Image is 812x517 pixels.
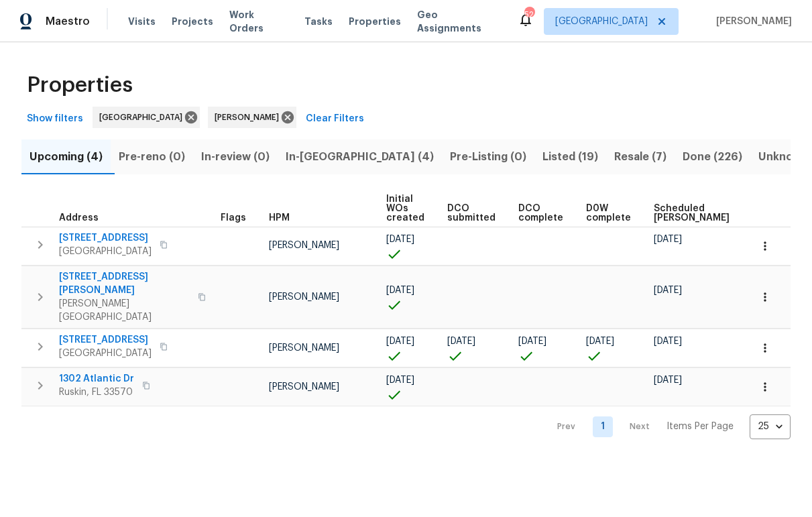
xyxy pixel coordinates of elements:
div: [GEOGRAPHIC_DATA] [93,107,200,128]
span: 1302 Atlantic Dr [59,372,134,386]
a: Goto page 1 [593,416,613,437]
button: Clear Filters [300,107,369,131]
span: Geo Assignments [417,8,502,35]
span: [STREET_ADDRESS] [59,333,152,347]
span: [DATE] [386,376,414,385]
span: [DATE] [386,286,414,295]
span: Maestro [46,15,90,28]
span: [DATE] [386,235,414,244]
span: Properties [349,15,401,28]
span: DCO complete [518,204,563,223]
span: [DATE] [654,286,682,295]
span: [DATE] [586,337,614,346]
span: [PERSON_NAME] [269,241,339,250]
span: Projects [172,15,213,28]
span: Show filters [27,111,83,127]
span: [PERSON_NAME] [269,292,339,302]
span: Scheduled [PERSON_NAME] [654,204,730,223]
span: [GEOGRAPHIC_DATA] [59,245,152,258]
span: Ruskin, FL 33570 [59,386,134,399]
span: D0W complete [586,204,631,223]
span: Flags [221,213,246,223]
span: Initial WOs created [386,194,424,223]
span: [PERSON_NAME] [711,15,792,28]
span: [GEOGRAPHIC_DATA] [555,15,648,28]
span: [DATE] [654,376,682,385]
span: [GEOGRAPHIC_DATA] [59,347,152,360]
span: Clear Filters [306,111,364,127]
span: Address [59,213,99,223]
span: In-[GEOGRAPHIC_DATA] (4) [286,148,434,166]
span: Tasks [304,17,333,26]
span: [PERSON_NAME] [215,111,284,124]
span: [DATE] [447,337,475,346]
nav: Pagination Navigation [544,414,791,439]
span: [PERSON_NAME][GEOGRAPHIC_DATA] [59,297,190,324]
div: 52 [524,8,534,21]
span: [DATE] [654,235,682,244]
span: Work Orders [229,8,288,35]
button: Show filters [21,107,89,131]
span: Pre-Listing (0) [450,148,526,166]
span: [PERSON_NAME] [269,343,339,353]
p: Items Per Page [666,420,734,433]
span: [DATE] [654,337,682,346]
span: [PERSON_NAME] [269,382,339,392]
span: [GEOGRAPHIC_DATA] [99,111,188,124]
span: [STREET_ADDRESS] [59,231,152,245]
span: Pre-reno (0) [119,148,185,166]
span: Done (226) [683,148,742,166]
span: In-review (0) [201,148,270,166]
span: HPM [269,213,290,223]
span: [DATE] [386,337,414,346]
div: [PERSON_NAME] [208,107,296,128]
span: [DATE] [518,337,546,346]
span: [STREET_ADDRESS][PERSON_NAME] [59,270,190,297]
span: Resale (7) [614,148,666,166]
span: Upcoming (4) [30,148,103,166]
div: 25 [750,409,791,444]
span: Visits [128,15,156,28]
span: Properties [27,78,133,92]
span: Listed (19) [542,148,598,166]
span: DCO submitted [447,204,496,223]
